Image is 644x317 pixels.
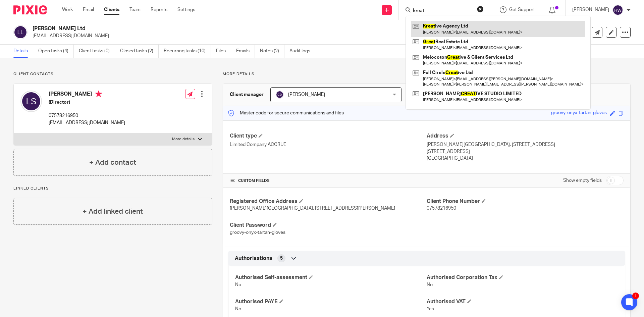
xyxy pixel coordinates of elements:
[477,6,484,12] button: Clear
[120,45,159,58] a: Closed tasks (2)
[230,230,285,235] span: groovy-onyx-tartan-gloves
[427,307,434,311] span: Yes
[280,255,283,262] span: 5
[164,45,211,58] a: Recurring tasks (10)
[230,206,395,211] span: [PERSON_NAME][GEOGRAPHIC_DATA], [STREET_ADDRESS][PERSON_NAME]
[79,45,115,58] a: Client tasks (0)
[62,6,73,13] a: Work
[230,141,427,148] p: Limited Company ACCRUE
[235,255,272,262] span: Authorisations
[427,274,618,281] h4: Authorised Corporation Tax
[228,110,344,116] p: Master code for secure communications and files
[49,99,125,106] h5: (Director)
[151,6,167,13] a: Reports
[509,7,535,12] span: Get Support
[427,155,624,162] p: [GEOGRAPHIC_DATA]
[20,91,42,112] img: svg%3E
[230,198,427,205] h4: Registered Office Address
[49,91,125,99] h4: [PERSON_NAME]
[260,45,284,58] a: Notes (2)
[223,71,631,77] p: More details
[572,6,609,13] p: [PERSON_NAME]
[427,198,624,205] h4: Client Phone Number
[235,307,241,311] span: No
[89,157,136,168] h4: + Add contact
[13,5,47,14] img: Pixie
[230,133,427,140] h4: Client type
[235,298,427,305] h4: Authorised PAYE
[563,177,602,184] label: Show empty fields
[235,282,241,287] span: No
[95,91,102,97] i: Primary
[13,186,212,191] p: Linked clients
[230,178,427,183] h4: CUSTOM FIELDS
[236,45,255,58] a: Emails
[129,6,141,13] a: Team
[230,91,264,98] h3: Client manager
[83,6,94,13] a: Email
[38,45,74,58] a: Open tasks (4)
[551,109,607,117] div: groovy-onyx-tartan-gloves
[288,92,325,97] span: [PERSON_NAME]
[230,222,427,229] h4: Client Password
[33,25,438,32] h2: [PERSON_NAME] Ltd
[632,293,639,299] div: 1
[235,274,427,281] h4: Authorised Self-assessment
[172,137,195,142] p: More details
[49,119,125,126] p: [EMAIL_ADDRESS][DOMAIN_NAME]
[427,282,433,287] span: No
[13,45,33,58] a: Details
[427,148,624,155] p: [STREET_ADDRESS]
[427,133,624,140] h4: Address
[177,6,195,13] a: Settings
[427,298,618,305] h4: Authorised VAT
[276,91,284,99] img: svg%3E
[13,25,28,39] img: svg%3E
[49,112,125,119] p: 07578216950
[289,45,315,58] a: Audit logs
[33,33,539,39] p: [EMAIL_ADDRESS][DOMAIN_NAME]
[427,141,624,148] p: [PERSON_NAME][GEOGRAPHIC_DATA], [STREET_ADDRESS]
[612,5,623,15] img: svg%3E
[216,45,231,58] a: Files
[83,206,143,217] h4: + Add linked client
[104,6,119,13] a: Clients
[13,71,212,77] p: Client contacts
[412,8,473,14] input: Search
[427,206,456,211] span: 07578216950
